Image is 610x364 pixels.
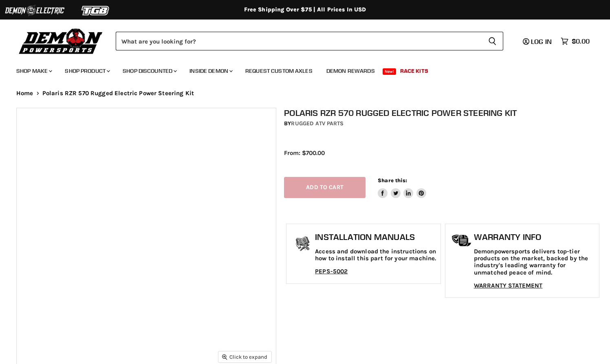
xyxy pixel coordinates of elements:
[557,35,594,47] a: $0.00
[116,32,503,50] form: Product
[315,268,348,275] a: PEPS-5002
[183,63,238,79] a: Inside Demon
[284,108,601,118] h1: Polaris RZR 570 Rugged Electric Power Steering Kit
[117,63,182,79] a: Shop Discounted
[519,38,557,45] a: Log in
[284,149,325,157] span: From: $700.00
[10,63,57,79] a: Shop Make
[315,248,436,262] p: Access and download the instructions on how to install this part for your machine.
[531,37,552,46] span: Log in
[482,32,503,50] button: Search
[116,32,482,50] input: Search
[451,234,472,247] img: warranty-icon.png
[383,68,396,75] span: New!
[16,90,33,97] a: Home
[42,90,194,97] span: Polaris RZR 570 Rugged Electric Power Steering Kit
[474,248,595,276] p: Demonpowersports delivers top-tier products on the market, backed by the industry's leading warra...
[474,232,595,242] h1: Warranty Info
[222,354,267,360] span: Click to expand
[572,37,590,45] span: $0.00
[394,63,434,79] a: Race Kits
[218,351,271,362] button: Click to expand
[239,63,319,79] a: Request Custom Axles
[16,26,106,55] img: Demon Powersports
[320,63,381,79] a: Demon Rewards
[378,177,426,198] aside: Share this:
[474,282,543,289] a: WARRANTY STATEMENT
[4,3,65,18] img: Demon Electric Logo 2
[284,119,601,128] div: by
[291,120,344,127] a: Rugged ATV Parts
[59,63,115,79] a: Shop Product
[315,232,436,242] h1: Installation Manuals
[378,177,407,183] span: Share this:
[293,234,313,255] img: install_manual-icon.png
[10,59,588,79] ul: Main menu
[65,3,126,18] img: TGB Logo 2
